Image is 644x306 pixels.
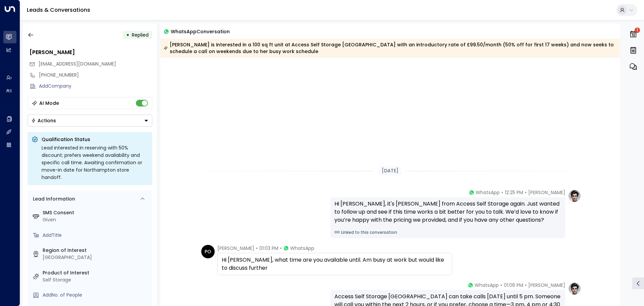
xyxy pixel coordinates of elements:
[43,209,150,216] label: SMS Consent
[43,232,150,239] div: AddTitle
[164,41,616,55] div: [PERSON_NAME] is interested in a 100 sq ft unit at Access Self Storage [GEOGRAPHIC_DATA] with an ...
[201,245,215,258] div: PO
[290,245,314,252] span: WhatsApp
[476,189,500,196] span: WhatsApp
[39,100,59,106] div: AI Mode
[222,256,448,272] div: Hi [PERSON_NAME], what time are you available until. Am busy at work but would like to discuss fu...
[525,189,527,196] span: •
[628,27,639,42] button: 1
[379,166,401,176] div: [DATE]
[217,245,254,252] span: [PERSON_NAME]
[132,32,149,38] span: Replied
[280,245,282,252] span: •
[525,282,527,289] span: •
[42,144,148,181] div: Lead interested in reserving with 50% discount; prefers weekend availability and specific call ti...
[334,200,561,224] div: Hi [PERSON_NAME], it's [PERSON_NAME] from Access Self Storage again. Just wanted to follow up and...
[501,189,503,196] span: •
[528,282,565,289] span: [PERSON_NAME]
[27,6,90,14] a: Leads & Conversations
[43,276,150,283] div: Self Storage
[256,245,258,252] span: •
[39,72,152,79] div: [PHONE_NUMBER]
[568,282,581,295] img: profile-logo.png
[31,118,56,124] div: Actions
[39,83,152,90] div: AddCompany
[126,29,129,41] div: •
[500,282,502,289] span: •
[505,189,523,196] span: 12:25 PM
[504,282,523,289] span: 01:06 PM
[43,247,150,254] label: Region of Interest
[171,28,230,35] span: WhatsApp Conversation
[43,254,150,261] div: [GEOGRAPHIC_DATA]
[39,60,116,67] span: [EMAIL_ADDRESS][DOMAIN_NAME]
[31,195,75,203] div: Lead Information
[39,60,116,68] span: buyakipauline@yahoo.co.uk
[30,48,152,56] div: [PERSON_NAME]
[43,216,150,223] div: Given
[42,136,148,143] p: Qualification Status
[475,282,499,289] span: WhatsApp
[43,269,150,276] label: Product of Interest
[528,189,565,196] span: [PERSON_NAME]
[334,229,561,235] a: Linked to this conversation
[635,28,640,33] span: 1
[28,115,152,127] div: Button group with a nested menu
[43,292,150,299] div: AddNo. of People
[28,115,152,127] button: Actions
[568,189,581,203] img: profile-logo.png
[259,245,278,252] span: 01:03 PM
